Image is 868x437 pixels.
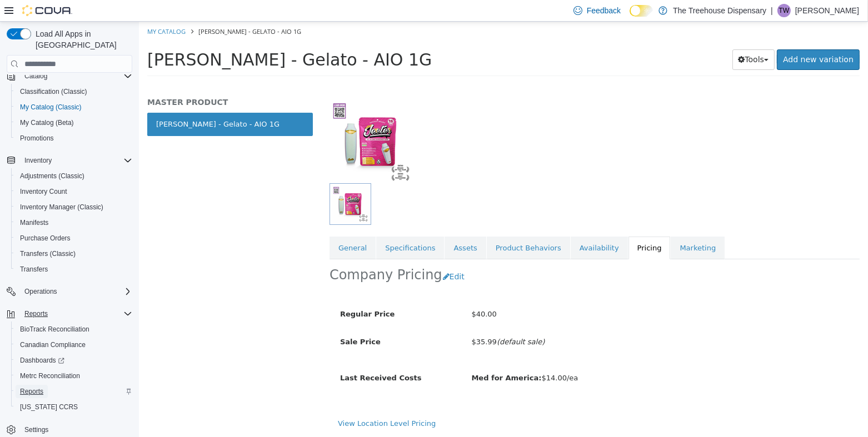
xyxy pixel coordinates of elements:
[20,187,67,196] span: Inventory Count
[20,87,87,96] span: Classification (Classic)
[16,169,89,183] a: Adjustments (Classic)
[16,385,132,398] span: Reports
[16,338,132,351] span: Canadian Compliance
[191,78,274,162] img: 150
[16,101,132,114] span: My Catalog (Classic)
[16,200,108,214] a: Inventory Manager (Classic)
[20,387,43,396] span: Reports
[11,84,137,99] button: Classification (Classic)
[24,425,48,434] span: Settings
[11,230,137,246] button: Purchase Orders
[16,216,132,229] span: Manifests
[11,215,137,230] button: Manifests
[20,423,53,436] a: Settings
[20,403,78,411] span: [US_STATE] CCRS
[490,215,532,238] a: Pricing
[16,232,75,245] a: Purchase Orders
[2,68,137,84] button: Catalog
[16,85,92,98] a: Classification (Classic)
[16,369,132,383] span: Metrc Reconciliation
[20,134,54,143] span: Promotions
[11,199,137,215] button: Inventory Manager (Classic)
[16,169,132,183] span: Adjustments (Classic)
[24,156,52,165] span: Inventory
[8,6,47,14] a: My Catalog
[16,354,69,367] a: Dashboards
[20,103,82,112] span: My Catalog (Classic)
[20,265,48,274] span: Transfers
[333,316,406,324] span: $35.99
[2,153,137,168] button: Inventory
[20,307,52,320] button: Reports
[16,232,132,245] span: Purchase Orders
[11,262,137,277] button: Transfers
[8,91,174,114] a: [PERSON_NAME] - Gelato - AIO 1G
[587,5,621,16] span: Feedback
[11,322,137,337] button: BioTrack Reconciliation
[20,218,48,227] span: Manifests
[2,306,137,322] button: Reports
[333,352,440,360] span: $14.00/ea
[11,115,137,130] button: My Catalog (Beta)
[11,337,137,353] button: Canadian Compliance
[16,263,132,276] span: Transfers
[20,340,86,349] span: Canadian Compliance
[201,352,283,360] span: Last Received Costs
[20,203,103,212] span: Inventory Manager (Classic)
[16,116,78,129] a: My Catalog (Beta)
[432,215,489,238] a: Availability
[20,69,52,83] button: Catalog
[22,5,72,16] img: Cova
[16,132,58,145] a: Promotions
[11,246,137,262] button: Transfers (Classic)
[16,323,94,336] a: BioTrack Reconciliation
[20,285,62,298] button: Operations
[630,17,630,17] span: Dark Mode
[16,323,132,336] span: BioTrack Reconciliation
[11,168,137,184] button: Adjustments (Classic)
[16,216,53,229] a: Manifests
[199,398,297,406] a: View Location Level Pricing
[201,288,256,297] span: Regular Price
[20,356,64,365] span: Dashboards
[16,85,132,98] span: Classification (Classic)
[532,215,586,238] a: Marketing
[191,215,237,238] a: General
[11,99,137,115] button: My Catalog (Classic)
[8,76,174,86] h5: MASTER PRODUCT
[16,263,52,276] a: Transfers
[16,116,132,129] span: My Catalog (Beta)
[16,338,90,351] a: Canadian Compliance
[2,284,137,299] button: Operations
[11,184,137,199] button: Inventory Count
[777,4,791,17] div: Tina Wilkins
[333,352,403,360] b: Med for America:
[11,353,137,368] a: Dashboards
[20,69,132,83] span: Catalog
[24,287,57,296] span: Operations
[630,5,653,17] input: Dark Mode
[16,385,48,398] a: Reports
[16,354,132,367] span: Dashboards
[11,368,137,384] button: Metrc Reconciliation
[20,371,80,380] span: Metrc Reconciliation
[16,400,132,414] span: Washington CCRS
[593,28,636,48] button: Tools
[348,215,431,238] a: Product Behaviors
[16,185,72,198] a: Inventory Count
[303,245,332,265] button: Edit
[191,245,303,262] h2: Company Pricing
[306,215,347,238] a: Assets
[358,316,406,324] em: (default sale)
[8,28,293,48] span: [PERSON_NAME] - Gelato - AIO 1G
[20,307,132,320] span: Reports
[20,325,89,334] span: BioTrack Reconciliation
[673,4,766,17] p: The Treehouse Dispensary
[20,172,84,180] span: Adjustments (Classic)
[333,288,358,297] span: $40.00
[771,4,773,17] p: |
[16,247,80,260] a: Transfers (Classic)
[20,118,74,127] span: My Catalog (Beta)
[31,28,132,51] span: Load All Apps in [GEOGRAPHIC_DATA]
[16,101,86,114] a: My Catalog (Classic)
